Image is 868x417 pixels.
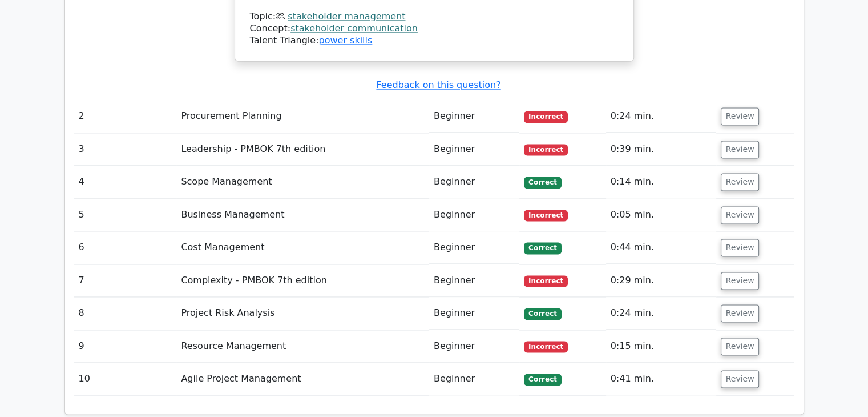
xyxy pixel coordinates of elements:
[429,231,519,264] td: Beginner
[176,100,429,133] td: Procurement Planning
[176,166,429,198] td: Scope Management
[74,199,177,231] td: 5
[74,297,177,330] td: 8
[524,111,568,122] span: Incorrect
[721,141,760,158] button: Review
[721,338,760,355] button: Review
[429,264,519,297] td: Beginner
[176,363,429,395] td: Agile Project Management
[721,370,760,388] button: Review
[290,23,418,34] a: stakeholder communication
[524,242,561,254] span: Correct
[429,166,519,198] td: Beginner
[524,374,561,385] span: Correct
[721,173,760,191] button: Review
[721,107,760,125] button: Review
[606,297,716,330] td: 0:24 min.
[74,133,177,166] td: 3
[74,166,177,198] td: 4
[606,231,716,264] td: 0:44 min.
[429,297,519,330] td: Beginner
[606,264,716,297] td: 0:29 min.
[250,11,619,46] div: Talent Triangle:
[606,166,716,198] td: 0:14 min.
[524,210,568,221] span: Incorrect
[429,133,519,166] td: Beginner
[288,11,405,22] a: stakeholder management
[606,330,716,363] td: 0:15 min.
[250,23,619,35] div: Concept:
[606,100,716,133] td: 0:24 min.
[524,341,568,352] span: Incorrect
[74,330,177,363] td: 9
[429,199,519,231] td: Beginner
[721,206,760,224] button: Review
[176,231,429,264] td: Cost Management
[176,199,429,231] td: Business Management
[429,330,519,363] td: Beginner
[74,231,177,264] td: 6
[176,330,429,363] td: Resource Management
[524,275,568,287] span: Incorrect
[74,100,177,133] td: 2
[74,363,177,395] td: 10
[74,264,177,297] td: 7
[250,11,619,23] div: Topic:
[429,100,519,133] td: Beginner
[376,79,500,90] a: Feedback on this question?
[606,133,716,166] td: 0:39 min.
[524,308,561,319] span: Correct
[524,144,568,155] span: Incorrect
[606,363,716,395] td: 0:41 min.
[176,264,429,297] td: Complexity - PMBOK 7th edition
[524,177,561,188] span: Correct
[318,35,372,46] a: power skills
[176,297,429,330] td: Project Risk Analysis
[429,363,519,395] td: Beginner
[176,133,429,166] td: Leadership - PMBOK 7th edition
[721,304,760,322] button: Review
[606,199,716,231] td: 0:05 min.
[721,239,760,256] button: Review
[721,272,760,290] button: Review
